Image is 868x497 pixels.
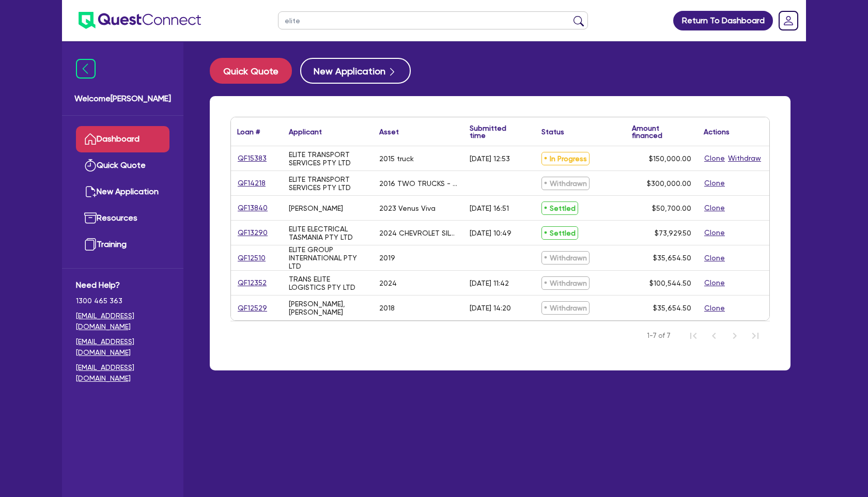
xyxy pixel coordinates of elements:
div: Applicant [289,128,322,135]
button: Clone [704,177,725,189]
button: New Application [300,58,411,84]
div: Asset [379,128,399,135]
button: Clone [704,277,725,289]
div: [DATE] 11:42 [470,279,509,287]
button: Next Page [724,325,745,346]
span: $50,700.00 [652,204,691,212]
div: TRANS ELITE LOGISTICS PTY LTD [289,275,367,291]
span: Settled [541,201,578,215]
a: QF13840 [237,202,268,214]
a: QF12352 [237,277,267,289]
button: Withdraw [727,152,762,164]
div: 2023 Venus Viva [379,204,436,212]
a: Training [76,231,169,258]
div: ELITE TRANSPORT SERVICES PTY LTD [289,150,367,167]
input: Search by name, application ID or mobile number... [278,11,588,29]
span: Withdrawn [541,276,590,290]
button: Previous Page [704,325,724,346]
div: ELITE GROUP INTERNATIONAL PTY LTD [289,245,367,270]
a: QF12529 [237,302,268,314]
div: 2015 truck [379,154,414,163]
div: Actions [704,128,730,135]
button: Clone [704,202,725,214]
div: [DATE] 12:53 [470,154,510,163]
span: $35,654.50 [653,254,691,262]
div: ELITE TRANSPORT SERVICES PTY LTD [289,175,367,192]
span: Withdrawn [541,251,590,265]
img: quest-connect-logo-blue [79,12,201,29]
img: icon-menu-close [76,59,96,79]
a: QF14218 [237,177,266,189]
span: In Progress [541,152,590,165]
a: [EMAIL_ADDRESS][DOMAIN_NAME] [76,310,169,332]
a: Quick Quote [76,152,169,179]
span: Withdrawn [541,177,590,190]
button: Clone [704,227,725,239]
div: 2019 [379,254,395,262]
span: Need Help? [76,279,169,291]
span: 1300 465 363 [76,296,169,306]
div: 2024 [379,279,397,287]
span: $300,000.00 [647,179,691,188]
a: Return To Dashboard [673,11,773,30]
button: First Page [683,325,704,346]
a: QF12510 [237,252,266,264]
a: QF13290 [237,227,268,239]
button: Clone [704,152,725,164]
span: $100,544.50 [649,279,691,287]
div: [DATE] 10:49 [470,229,512,237]
div: 2016 TWO TRUCKS - tba [379,179,457,188]
a: [EMAIL_ADDRESS][DOMAIN_NAME] [76,362,169,384]
div: Status [541,128,564,135]
img: training [84,238,97,251]
div: 2024 CHEVROLET SILVERADO [379,229,457,237]
span: Welcome [PERSON_NAME] [74,92,171,105]
div: Amount financed [632,125,691,139]
img: resources [84,212,97,224]
a: QF15383 [237,152,267,164]
span: Settled [541,226,578,240]
a: [EMAIL_ADDRESS][DOMAIN_NAME] [76,336,169,358]
span: $150,000.00 [649,154,691,163]
button: Last Page [745,325,766,346]
div: 2018 [379,304,395,312]
div: ELITE ELECTRICAL TASMANIA PTY LTD [289,225,367,241]
div: Loan # [237,128,260,135]
a: Resources [76,205,169,231]
span: $73,929.50 [655,229,691,237]
button: Quick Quote [210,58,292,84]
div: [DATE] 14:20 [470,304,511,312]
div: [PERSON_NAME], [PERSON_NAME] [289,300,367,316]
span: $35,654.50 [653,304,691,312]
span: Withdrawn [541,301,590,315]
div: [PERSON_NAME] [289,204,343,212]
div: [DATE] 16:51 [470,204,509,212]
button: Clone [704,302,725,314]
a: Dropdown toggle [775,7,802,34]
img: quick-quote [84,159,97,172]
a: New Application [76,179,169,205]
a: Quick Quote [210,58,300,84]
span: 1-7 of 7 [647,331,671,341]
button: Clone [704,252,725,264]
a: Dashboard [76,126,169,152]
img: new-application [84,185,97,198]
div: Submitted time [470,125,520,139]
